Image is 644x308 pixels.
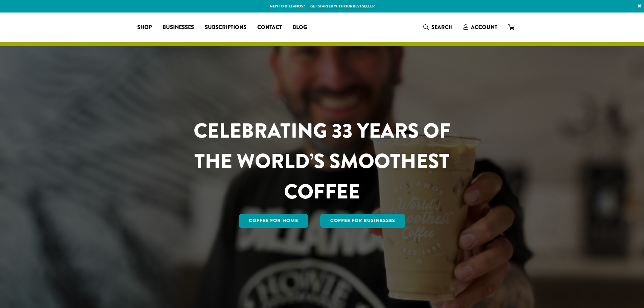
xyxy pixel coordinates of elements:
a: Shop [132,22,157,33]
span: Subscriptions [205,23,246,32]
h1: CELEBRATING 33 YEARS OF THE WORLD’S SMOOTHEST COFFEE [174,116,471,207]
a: Search [418,22,458,33]
span: Blog [293,23,307,32]
span: Account [471,23,497,31]
span: Businesses [163,23,194,32]
a: Coffee for Home [239,214,308,228]
span: Search [431,23,453,31]
span: Shop [137,23,152,32]
span: Contact [257,23,282,32]
a: Get started with our best seller [310,3,375,9]
a: Coffee For Businesses [320,214,405,228]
